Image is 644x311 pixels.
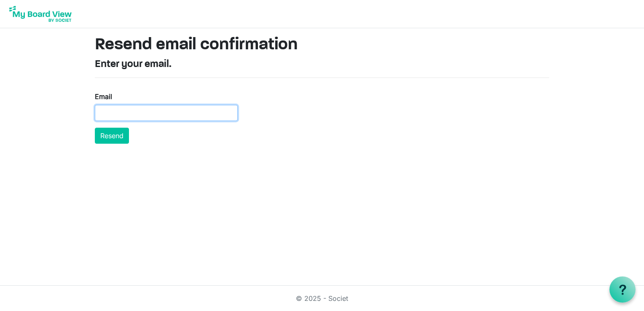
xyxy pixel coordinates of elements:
h4: Enter your email. [95,59,549,71]
label: Email [95,91,112,102]
button: Resend [95,128,129,144]
img: My Board View Logo [7,3,74,24]
h1: Resend email confirmation [95,35,549,55]
a: © 2025 - Societ [296,294,348,303]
